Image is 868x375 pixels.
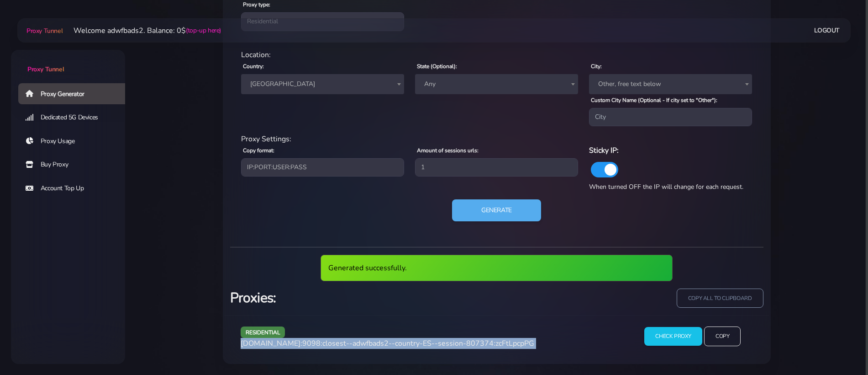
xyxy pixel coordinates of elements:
[589,182,743,191] span: When turned OFF the IP will change for each request.
[243,0,270,9] label: Proxy type:
[243,146,274,155] label: Copy format:
[321,255,673,281] div: Generated successfully.
[677,289,763,308] input: copy all to clipboard
[241,338,534,348] span: [DOMAIN_NAME]:9098:closest--adwfbads2--country-ES--session-807374:zcFtLpcpPG
[452,199,541,221] button: Generate
[230,289,491,307] h3: Proxies:
[25,23,63,38] a: Proxy Tunnel
[18,178,132,199] a: Account Top Up
[241,327,285,338] span: residential
[186,26,221,35] a: (top-up here)
[417,62,457,70] label: State (Optional):
[417,146,479,155] label: Amount of sessions urls:
[589,108,752,126] input: City
[18,154,132,175] a: Buy Proxy
[26,27,63,35] span: Proxy Tunnel
[591,62,602,70] label: City:
[594,78,747,91] span: Other, free text below
[704,327,741,346] input: Copy
[814,22,840,39] a: Logout
[27,65,64,74] span: Proxy Tunnel
[18,131,132,152] a: Proxy Usage
[11,50,125,74] a: Proxy Tunnel
[415,74,578,94] span: Any
[18,83,132,104] a: Proxy Generator
[421,78,573,91] span: Any
[18,107,132,128] a: Dedicated 5G Devices
[589,74,752,94] span: Other, free text below
[644,327,702,346] input: Check Proxy
[591,96,717,104] label: Custom City Name (Optional - If city set to "Other"):
[236,134,758,145] div: Proxy Settings:
[247,78,399,91] span: Spain
[589,145,752,156] h6: Sticky IP:
[236,49,758,60] div: Location:
[241,74,404,94] span: Spain
[824,331,857,364] iframe: Webchat Widget
[243,62,264,70] label: Country:
[63,25,221,36] li: Welcome adwfbads2. Balance: 0$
